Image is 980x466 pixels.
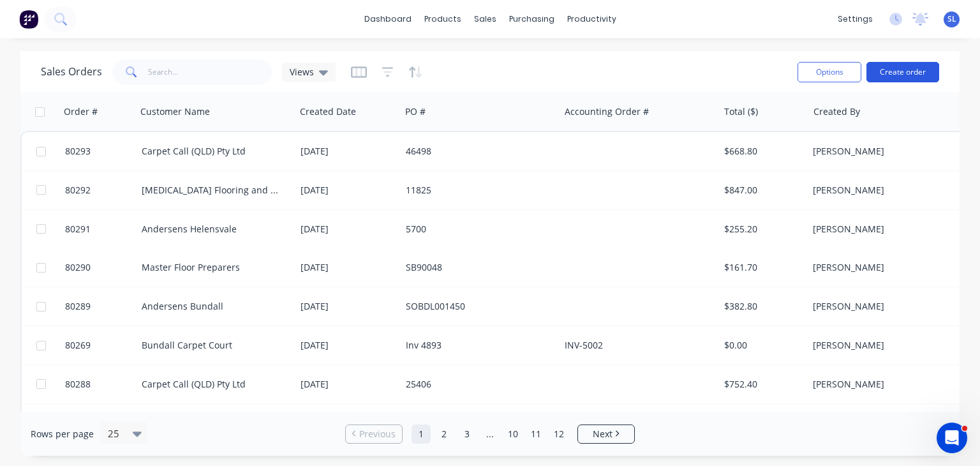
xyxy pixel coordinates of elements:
a: dashboard [358,10,418,29]
div: Maricar [45,198,78,211]
button: 80293 [65,132,142,170]
button: 80291 [65,210,142,248]
span: 80293 [65,145,91,158]
div: • [DATE] [81,151,117,164]
span: Hey [PERSON_NAME] 👋 Welcome to Factory! Take a look around, and if you have any questions just le... [45,233,627,243]
span: Home [19,380,45,389]
div: productivity [561,10,623,29]
span: 80292 [65,184,91,197]
div: [MEDICAL_DATA] Flooring and Carpentry [142,184,283,197]
ul: Pagination [340,425,640,444]
div: Maricar [45,56,78,70]
span: Messages [71,380,120,389]
div: settings [831,10,879,29]
div: [PERSON_NAME] [813,261,954,274]
div: [PERSON_NAME] [813,145,954,158]
div: Carpet Call (QLD) Pty Ltd [142,378,283,391]
a: Jump forward [480,425,500,444]
a: Next page [578,428,634,440]
div: [DATE] [301,261,396,274]
div: $847.00 [724,184,799,197]
div: 5700 [406,223,547,236]
span: Previous [359,428,396,440]
div: Andersens Bundall [142,300,283,313]
a: Page 1 is your current page [412,425,431,444]
h1: Sales Orders [41,66,102,78]
div: [PERSON_NAME] [813,339,954,352]
button: Help [191,349,255,400]
img: Profile image for Maricar [15,43,40,69]
span: Help [213,380,234,389]
div: purchasing [503,10,561,29]
div: [PERSON_NAME] [45,245,119,259]
div: 25406 [406,378,547,391]
span: 80290 [65,261,91,274]
span: Thank you very much! ❤️ [45,91,160,101]
div: Master Floor Preparers [142,261,283,274]
img: Profile image for Maricar [15,91,40,116]
iframe: Intercom live chat [937,423,967,453]
a: Page 10 [503,425,523,444]
span: That is great! Is it possible to utilise the space below the boxes to make the boxes bigger but w... [45,44,742,54]
img: Factory [19,10,38,29]
div: [DATE] [301,300,396,313]
div: [PERSON_NAME] [813,300,954,313]
div: $668.80 [724,145,799,158]
button: News [128,349,191,400]
button: Options [798,62,861,82]
div: [DATE] [301,378,396,391]
button: 80269 [65,326,142,365]
div: sales [468,10,503,29]
a: Page 3 [457,425,477,444]
button: 80292 [65,171,142,209]
button: Send us a message [59,310,197,335]
h1: Messages [94,5,163,27]
div: Created Date [300,105,356,118]
div: • [DATE] [81,198,117,211]
span: 80288 [65,378,91,391]
div: products [418,10,468,29]
span: Next [593,428,612,440]
a: Page 12 [549,425,568,444]
div: Inv 4893 [406,339,547,352]
div: SOBDL001450 [406,300,547,313]
div: PO # [405,105,426,118]
button: 80287 [65,404,142,442]
div: [PERSON_NAME] [813,378,954,391]
a: Previous page [346,428,402,440]
img: Profile image for Maricar [15,138,40,163]
a: Page 2 [434,425,454,444]
div: 46498 [406,145,547,158]
div: • [DATE] [122,245,158,259]
div: [PERSON_NAME] [813,223,954,236]
input: Search... [148,59,272,85]
span: 80269 [65,339,91,352]
span: SL [947,13,956,25]
div: [DATE] [301,184,396,197]
span: Views [290,65,314,79]
div: [DATE] [301,145,396,158]
img: Profile image for Maricar [15,185,40,211]
div: Maricar [45,103,78,117]
button: Messages [64,349,128,400]
button: 80290 [65,248,142,287]
div: Order # [64,105,98,118]
div: Carpet Call (QLD) Pty Ltd [142,145,283,158]
img: Profile image for Cathy [15,232,40,258]
div: $752.40 [724,378,799,391]
div: • [DATE] [81,103,117,117]
div: Customer Name [140,105,210,118]
div: [DATE] [301,339,396,352]
div: Created By [813,105,860,118]
div: $161.70 [724,261,799,274]
span: Perfect! I’ve sent out the invites for 1:00 PM [DATE]. [45,139,279,149]
div: • 52m ago [81,56,126,70]
div: $382.80 [724,300,799,313]
div: [DATE] [301,223,396,236]
button: 80288 [65,365,142,403]
div: 11825 [406,184,547,197]
div: Bundall Carpet Court [142,339,283,352]
span: Rows per page [31,428,94,440]
div: Accounting Order # [565,105,649,118]
span: 80289 [65,300,91,313]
